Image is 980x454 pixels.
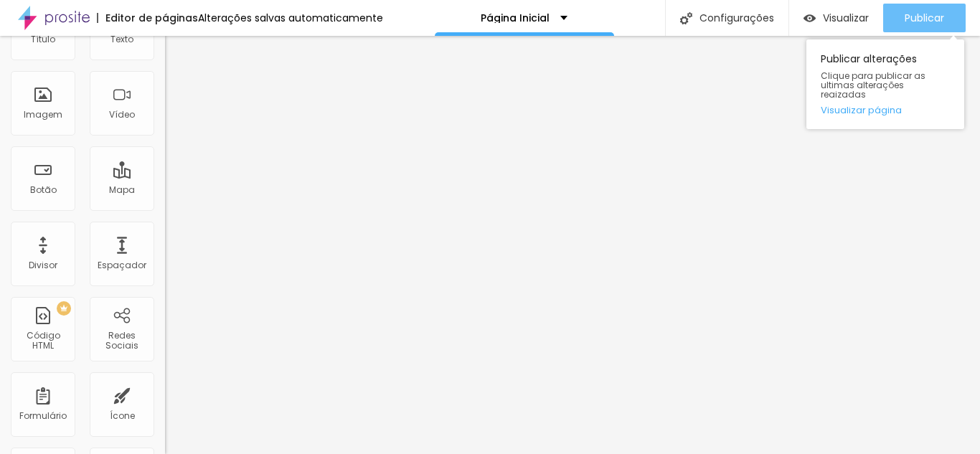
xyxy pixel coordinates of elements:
div: Botão [30,185,57,195]
div: Código HTML [14,331,71,351]
div: Espaçador [98,260,146,270]
button: Visualizar [789,4,883,32]
span: Publicar [905,12,944,24]
div: Título [31,34,55,44]
span: Visualizar [823,12,869,24]
div: Redes Sociais [93,331,150,351]
img: view-1.svg [804,12,816,24]
img: Icone [680,12,692,24]
div: Alterações salvas automaticamente [198,13,383,23]
div: Editor de páginas [97,13,198,23]
span: Clique para publicar as ultimas alterações reaizadas [821,71,950,100]
button: Publicar [883,4,966,32]
div: Mapa [109,185,135,195]
div: Publicar alterações [806,39,964,129]
div: Imagem [24,110,62,120]
div: Divisor [29,260,57,270]
div: Ícone [110,411,135,421]
a: Visualizar página [821,105,950,115]
div: Vídeo [109,110,135,120]
div: Formulário [19,411,67,421]
iframe: Editor [165,36,980,454]
div: Texto [110,34,133,44]
p: Página Inicial [481,13,550,23]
